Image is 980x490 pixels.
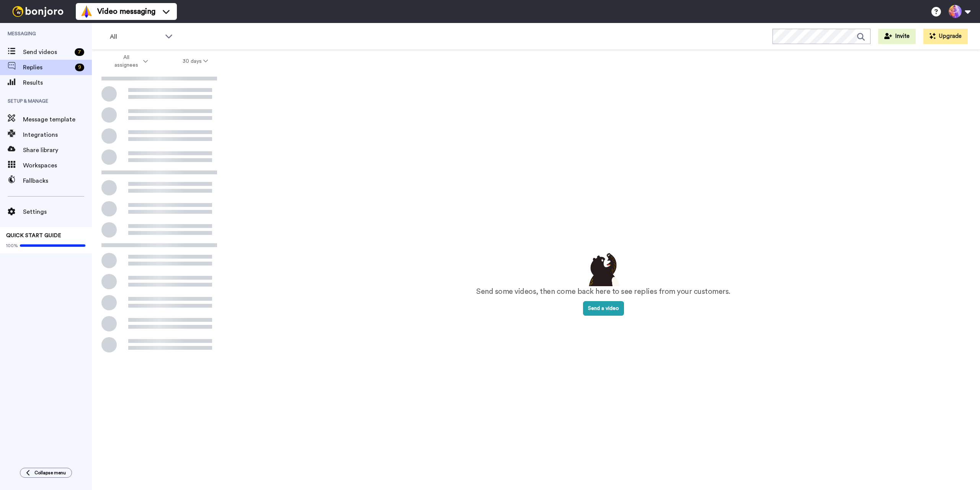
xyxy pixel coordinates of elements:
[6,243,18,249] span: 100%
[75,48,84,56] div: 7
[23,207,92,216] span: Settings
[75,64,84,71] div: 9
[923,29,968,44] button: Upgrade
[23,161,92,170] span: Workspaces
[165,54,225,68] button: 30 days
[6,233,61,238] span: QUICK START GUIDE
[23,48,72,57] span: Send videos
[23,146,92,155] span: Share library
[23,78,92,87] span: Results
[97,6,155,17] span: Video messaging
[583,301,624,316] button: Send a video
[93,51,165,72] button: All assignees
[110,32,161,41] span: All
[476,286,730,297] p: Send some videos, then come back here to see replies from your customers.
[80,5,93,18] img: vm-color.svg
[9,6,67,17] img: bj-logo-header-white.svg
[23,130,92,139] span: Integrations
[23,115,92,124] span: Message template
[23,63,72,72] span: Replies
[583,306,624,311] a: Send a video
[20,468,72,478] button: Collapse menu
[584,251,622,286] img: results-emptystates.png
[34,470,66,476] span: Collapse menu
[878,29,916,44] button: Invite
[23,176,92,185] span: Fallbacks
[111,54,142,69] span: All assignees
